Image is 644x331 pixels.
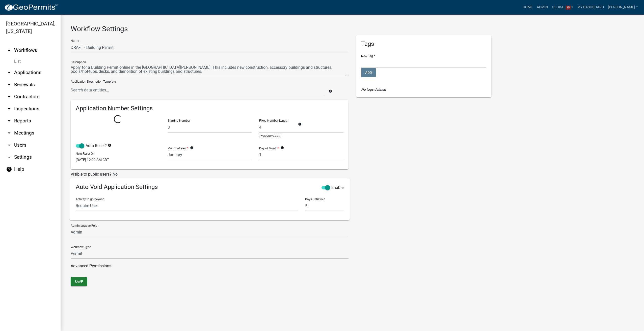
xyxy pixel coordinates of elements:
i: arrow_drop_up [6,47,12,53]
i: arrow_drop_down [6,154,12,160]
wm-data-entity-autocomplete: Application Description Template [71,79,348,95]
a: Advanced Permissions [71,263,111,268]
i: info [329,89,332,93]
input: Search data entities... [71,85,325,95]
i: help [6,166,12,172]
i: No tags defined [361,87,386,91]
button: Add [361,68,376,77]
h5: Tags [361,40,486,48]
i: info [108,144,111,147]
a: Global15 [550,3,576,12]
i: arrow_drop_down [6,106,12,112]
a: [PERSON_NAME] [606,3,640,12]
label: Auto Reset? [76,143,107,149]
div: Preview: 0003 [259,133,343,139]
div: [DATE] 12:00 AM CDT [76,157,160,162]
i: info [190,146,194,150]
h6: Auto Void Application Settings [76,183,343,191]
h3: Workflow Settings [71,25,634,33]
span: 15 [566,6,571,10]
label: Next Reset On [76,152,95,155]
label: Enable [321,185,343,191]
i: arrow_drop_down [6,94,12,100]
i: arrow_drop_down [6,130,12,136]
i: info [280,146,284,150]
h6: Application Number Settings [76,105,343,112]
a: Admin [535,3,550,12]
a: Home [521,3,535,12]
i: arrow_drop_down [6,82,12,88]
button: Save [71,277,87,286]
label: Visible to public users? No [71,172,118,176]
i: arrow_drop_down [6,70,12,76]
i: arrow_drop_down [6,142,12,148]
a: My Dashboard [575,3,606,12]
i: arrow_drop_down [6,118,12,124]
p: Application Description Template [71,79,348,84]
i: info [298,122,302,126]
